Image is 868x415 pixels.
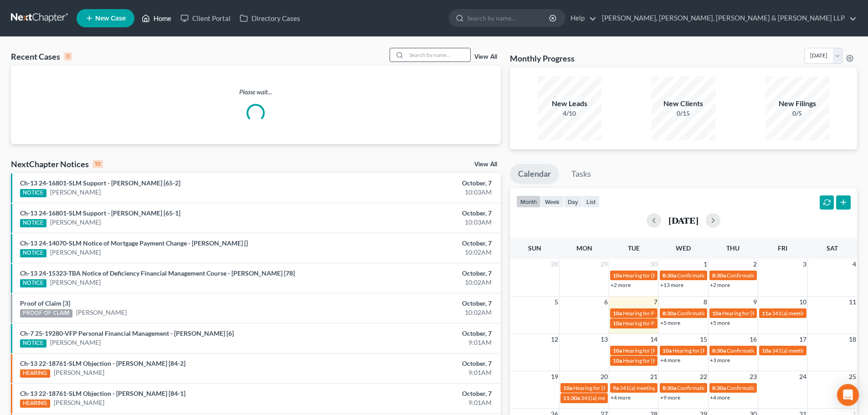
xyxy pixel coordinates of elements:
[20,189,46,197] div: NOTICE
[699,371,708,382] span: 22
[600,334,609,345] span: 13
[137,10,176,26] a: Home
[510,164,559,184] a: Calendar
[660,357,680,364] a: +4 more
[11,159,103,169] div: NextChapter Notices
[762,347,771,354] span: 10a
[54,368,104,377] a: [PERSON_NAME]
[623,347,694,354] span: Hearing for [PERSON_NAME]
[778,244,787,252] span: Fri
[340,188,492,197] div: 10:03AM
[673,347,744,354] span: Hearing for [PERSON_NAME]
[762,310,771,317] span: 11a
[611,282,631,288] a: +2 more
[541,195,564,208] button: week
[597,10,857,26] a: [PERSON_NAME], [PERSON_NAME], [PERSON_NAME] & [PERSON_NAME] LLP
[340,209,492,218] div: October, 7
[649,334,658,345] span: 14
[752,297,758,307] span: 9
[11,51,72,62] div: Recent Cases
[710,319,730,326] a: +5 more
[340,179,492,188] div: October, 7
[649,259,658,270] span: 30
[677,272,781,279] span: Confirmation hearing for [PERSON_NAME]
[710,357,730,364] a: +3 more
[710,282,730,288] a: +2 more
[474,161,497,168] a: View All
[554,297,559,307] span: 5
[50,188,101,197] a: [PERSON_NAME]
[20,359,185,367] a: Ch-13 22-18761-SLM Objection - [PERSON_NAME] [84-2]
[20,339,46,348] div: NOTICE
[50,248,101,257] a: [PERSON_NAME]
[566,10,596,26] a: Help
[340,248,492,257] div: 10:02AM
[712,347,726,354] span: 8:30a
[703,297,708,307] span: 8
[20,389,185,397] a: Ch-13 22-18761-SLM Objection - [PERSON_NAME] [84-1]
[340,299,492,308] div: October, 7
[676,244,691,252] span: Wed
[538,109,601,118] div: 4/10
[623,272,694,279] span: Hearing for [PERSON_NAME]
[677,384,781,391] span: Confirmation hearing for [PERSON_NAME]
[653,297,658,307] span: 7
[340,239,492,248] div: October, 7
[538,98,601,109] div: New Leads
[837,384,859,406] div: Open Intercom Messenger
[752,259,758,270] span: 2
[848,371,857,382] span: 25
[550,371,559,382] span: 19
[340,359,492,368] div: October, 7
[550,334,559,345] span: 12
[581,395,669,401] span: 341(a) meeting for [PERSON_NAME]
[600,371,609,382] span: 20
[652,109,715,118] div: 0/15
[564,195,582,208] button: day
[64,52,72,61] div: 0
[516,195,541,208] button: month
[20,309,72,318] div: PROOF OF CLAIM
[95,15,126,22] span: New Case
[613,347,622,354] span: 10a
[340,338,492,347] div: 9:01AM
[50,218,101,227] a: [PERSON_NAME]
[92,160,103,168] div: 10
[340,308,492,317] div: 10:02AM
[649,371,658,382] span: 21
[20,239,248,247] a: Ch-13 24-14070-SLM Notice of Mortgage Payment Change - [PERSON_NAME] []
[712,310,721,317] span: 10a
[582,195,600,208] button: list
[668,215,699,225] h2: [DATE]
[772,310,860,317] span: 341(a) meeting for [PERSON_NAME]
[50,278,101,287] a: [PERSON_NAME]
[727,272,830,279] span: Confirmation hearing for [PERSON_NAME]
[663,347,672,354] span: 10a
[20,279,46,287] div: NOTICE
[340,269,492,278] div: October, 7
[573,384,644,391] span: Hearing for [PERSON_NAME]
[613,272,622,279] span: 10a
[765,109,829,118] div: 0/5
[722,310,793,317] span: Hearing for [PERSON_NAME]
[510,53,575,64] h3: Monthly Progress
[406,48,470,61] input: Search by name...
[660,282,683,288] a: +13 more
[20,209,180,217] a: Ch-13 24-16801-SLM Support - [PERSON_NAME] [65-1]
[474,54,497,60] a: View All
[613,320,622,327] span: 10a
[712,272,726,279] span: 8:30a
[798,371,807,382] span: 24
[727,384,817,391] span: Confirmation hearing for Bakri Fostok
[611,394,631,401] a: +4 more
[652,98,715,109] div: New Clients
[663,310,676,317] span: 8:30a
[11,87,501,97] p: Please wait...
[235,10,305,26] a: Directory Cases
[660,394,680,401] a: +9 more
[827,244,838,252] span: Sat
[20,299,70,307] a: Proof of Claim [3]
[623,310,754,317] span: Hearing for Fulme Cruces [PERSON_NAME] De Zeballo
[600,259,609,270] span: 29
[20,249,46,257] div: NOTICE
